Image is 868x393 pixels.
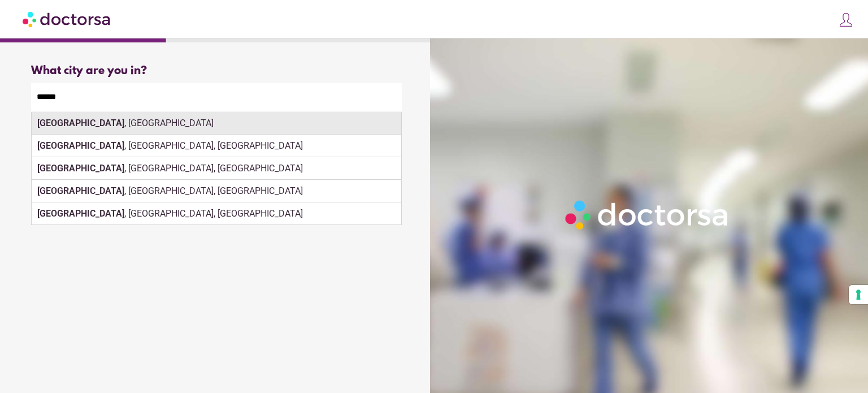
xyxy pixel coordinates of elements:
img: Doctorsa.com [23,6,112,32]
strong: [GEOGRAPHIC_DATA] [37,140,124,151]
img: Logo-Doctorsa-trans-White-partial-flat.png [561,196,734,234]
div: , [GEOGRAPHIC_DATA], [GEOGRAPHIC_DATA] [32,157,401,180]
div: What city are you in? [31,64,402,77]
strong: [GEOGRAPHIC_DATA] [37,185,124,196]
div: Make sure the city you pick is where you need assistance. [31,111,402,136]
div: , [GEOGRAPHIC_DATA], [GEOGRAPHIC_DATA] [32,202,401,225]
div: , [GEOGRAPHIC_DATA], [GEOGRAPHIC_DATA] [32,135,401,157]
button: Your consent preferences for tracking technologies [849,285,868,304]
strong: [GEOGRAPHIC_DATA] [37,163,124,174]
img: icons8-customer-100.png [838,12,854,28]
div: , [GEOGRAPHIC_DATA] [32,112,401,135]
div: , [GEOGRAPHIC_DATA], [GEOGRAPHIC_DATA] [32,180,401,202]
strong: [GEOGRAPHIC_DATA] [37,208,124,219]
strong: [GEOGRAPHIC_DATA] [37,118,124,128]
